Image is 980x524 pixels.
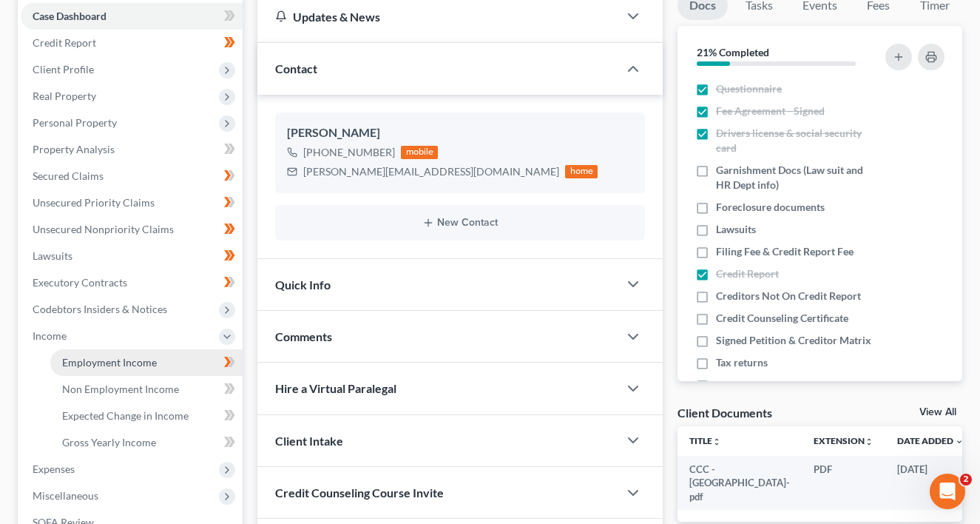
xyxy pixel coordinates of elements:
td: PDF [802,456,885,510]
span: Client Intake [275,434,343,448]
span: Real Property [33,90,96,102]
span: Unsecured Priority Claims [33,196,155,209]
div: mobile [401,146,438,159]
div: home [565,165,598,178]
span: Codebtors Insiders & Notices [33,303,167,315]
a: Case Dashboard [21,3,243,30]
i: unfold_more [865,437,873,446]
a: Credit Report [21,30,243,56]
span: Gross Yearly Income [62,436,156,449]
span: Credit Report [716,266,779,281]
span: Filing Fee & Credit Report Fee [716,244,854,259]
div: [PHONE_NUMBER] [303,145,395,160]
iframe: Intercom live chat [930,474,965,509]
a: Expected Change in Income [50,403,243,429]
a: Unsecured Nonpriority Claims [21,216,243,243]
span: Fee Agreement - Signed [716,104,825,118]
i: expand_more [955,437,964,446]
a: Property Analysis [21,136,243,163]
span: Credit Report [33,36,96,49]
span: Lawsuits [716,222,756,237]
a: Date Added expand_more [897,435,964,446]
span: Signed Petition & Creditor Matrix [716,333,871,348]
span: 2 [960,474,972,486]
td: [DATE] [885,456,976,510]
span: Foreclosure documents [716,200,825,215]
a: Secured Claims [21,163,243,189]
a: Unsecured Priority Claims [21,189,243,216]
span: Miscellaneous [33,489,98,502]
a: View All [919,407,956,417]
div: [PERSON_NAME][EMAIL_ADDRESS][DOMAIN_NAME] [303,164,559,179]
a: Lawsuits [21,243,243,269]
span: Tax returns [716,355,768,370]
span: Expenses [33,463,75,475]
div: Client Documents [677,405,772,420]
a: Employment Income [50,349,243,376]
span: Personal Property [33,116,117,129]
span: Comments [275,329,332,343]
i: unfold_more [712,437,721,446]
span: Credit Counseling Certificate [716,311,848,326]
span: Non Employment Income [62,383,179,395]
span: Income [33,329,67,342]
span: Creditors Not On Credit Report [716,289,861,303]
span: Garnishment Docs (Law suit and HR Dept info) [716,163,879,192]
span: Lawsuits [33,249,72,262]
span: Bank statements [716,377,792,392]
span: Quick Info [275,278,331,292]
span: Hire a Virtual Paralegal [275,381,396,395]
span: Client Profile [33,63,94,75]
td: CCC - [GEOGRAPHIC_DATA]-pdf [677,456,802,510]
a: Titleunfold_more [689,435,721,446]
span: Executory Contracts [33,276,127,289]
a: Executory Contracts [21,269,243,296]
span: Drivers license & social security card [716,126,879,155]
button: New Contact [287,217,632,229]
span: Property Analysis [33,143,115,155]
span: Contact [275,61,317,75]
span: Credit Counseling Course Invite [275,486,444,500]
a: Gross Yearly Income [50,429,243,456]
div: [PERSON_NAME] [287,124,632,142]
span: Case Dashboard [33,10,107,22]
span: Expected Change in Income [62,409,189,422]
a: Extensionunfold_more [814,435,873,446]
span: Employment Income [62,356,157,369]
div: Updates & News [275,9,600,24]
span: Secured Claims [33,169,104,182]
strong: 21% Completed [697,46,769,58]
span: Questionnaire [716,81,782,96]
span: Unsecured Nonpriority Claims [33,223,174,235]
a: Non Employment Income [50,376,243,403]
